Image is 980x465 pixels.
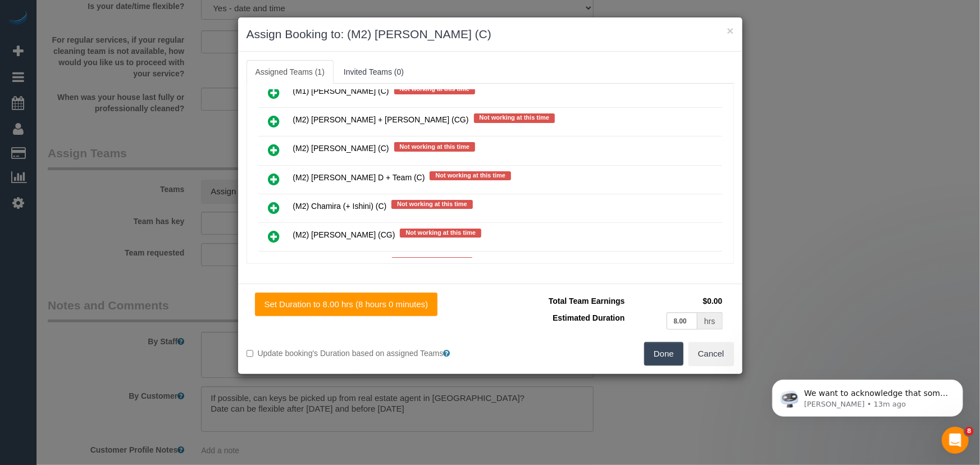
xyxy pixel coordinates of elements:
span: Not working at this time [391,200,473,209]
td: $0.00 [628,293,726,309]
span: Not working at this time [430,171,511,180]
input: Update booking's Duration based on assigned Teams [247,350,254,357]
a: Invited Teams (0) [335,60,413,84]
button: × [727,25,733,37]
span: (M2) [PERSON_NAME] + [PERSON_NAME] (CG) [293,116,469,125]
a: Assigned Teams (1) [247,60,334,84]
iframe: Intercom live chat [942,427,969,454]
span: (M2) [PERSON_NAME] (C) [293,144,389,153]
span: (M2) Chamira (+ Ishini) (C) [293,202,387,211]
button: Set Duration to 8.00 hrs (8 hours 0 minutes) [255,293,438,316]
span: 8 [965,427,974,436]
span: (M1) [PERSON_NAME] (C) [293,87,389,96]
div: hrs [698,312,722,330]
td: Total Team Earnings [499,293,628,309]
span: Not working at this time [394,142,476,151]
span: Estimated Duration [553,313,625,322]
iframe: Intercom notifications message [755,356,980,435]
button: Cancel [689,342,734,366]
span: Not working at this time [400,229,481,238]
button: Done [644,342,683,366]
span: Not working at this time [394,85,476,94]
h3: Assign Booking to: (M2) [PERSON_NAME] (C) [247,26,734,43]
span: (M2) [PERSON_NAME] (CG) [293,230,395,239]
label: Update booking's Duration based on assigned Teams [247,348,482,359]
span: Not working at this time [474,113,555,122]
span: (M2) [PERSON_NAME] D + Team (C) [293,173,425,182]
span: Not working at this time [391,257,473,266]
